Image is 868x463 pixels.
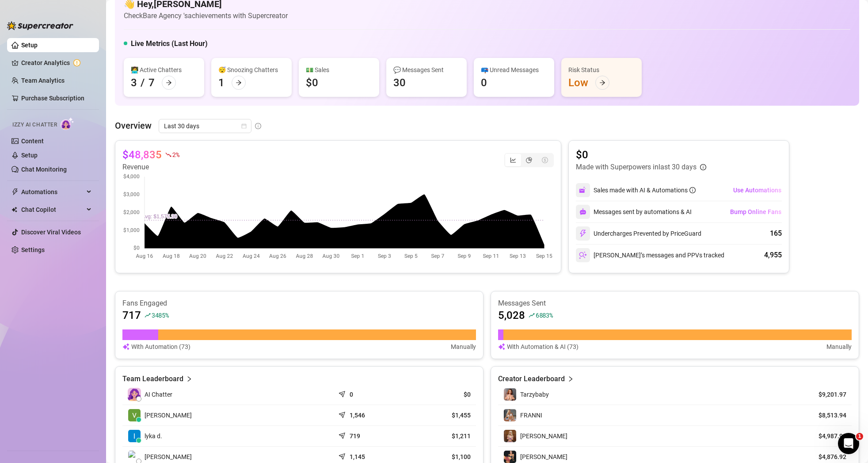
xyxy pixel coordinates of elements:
span: Use Automations [733,187,781,194]
article: Revenue [122,162,179,172]
article: 1,546 [350,411,365,420]
article: Made with Superpowers in last 30 days [576,162,697,172]
article: Overview [115,119,152,132]
article: $0 [576,148,706,162]
a: Setup [21,152,38,159]
span: 6883 % [536,311,553,319]
div: 1 [218,76,225,90]
article: $8,513.94 [806,411,846,420]
div: 👩‍💻 Active Chatters [131,65,197,75]
img: izzy-ai-chatter-avatar-DDCN_rTZ.svg [128,388,141,401]
a: Settings [21,246,45,253]
span: arrow-right [236,80,242,86]
iframe: Intercom live chat [838,433,859,454]
img: Vince Deltran [128,409,141,421]
span: fall [165,152,171,158]
button: Use Automations [733,183,782,197]
span: Automations [21,185,84,199]
article: 719 [350,432,360,440]
article: $1,211 [411,432,471,440]
img: FRANNI [504,409,516,421]
div: Undercharges Prevented by PriceGuard [576,226,701,241]
span: [PERSON_NAME] [145,410,192,420]
span: rise [145,312,151,318]
span: Last 30 days [164,119,246,133]
a: Setup [21,42,38,49]
a: Chat Monitoring [21,166,67,173]
span: pie-chart [526,157,532,163]
div: 💵 Sales [306,65,372,75]
article: $1,100 [411,452,471,461]
span: [PERSON_NAME] [520,432,567,440]
div: segmented control [504,153,554,167]
img: Chat Copilot [11,207,17,213]
img: Tarzybaby [504,388,516,401]
img: AI Chatter [61,117,74,130]
span: dollar-circle [542,157,548,163]
img: Maria [504,451,516,463]
div: 💬 Messages Sent [393,65,460,75]
article: $9,201.97 [806,390,846,399]
article: Creator Leaderboard [498,374,565,384]
article: Check Bare Agency 's achievements with Supercreator [124,10,288,21]
img: svg%3e [122,342,129,352]
button: Bump Online Fans [730,205,782,219]
span: info-circle [700,164,706,170]
article: With Automation & AI (73) [507,342,579,352]
article: 717 [122,308,141,322]
span: right [186,374,192,384]
div: $0 [306,76,318,90]
img: Leila [504,430,516,442]
img: lyka dapol [128,430,141,442]
div: Sales made with AI & Automations [594,185,696,195]
span: arrow-right [166,80,172,86]
a: Team Analytics [21,77,65,84]
a: Purchase Subscription [21,91,92,105]
span: 3485 % [152,311,169,319]
span: info-circle [255,123,261,129]
article: $4,987.98 [806,432,846,440]
article: $1,455 [411,411,471,420]
article: Fans Engaged [122,298,476,308]
span: Izzy AI Chatter [12,121,57,129]
a: Discover Viral Videos [21,229,81,236]
div: 3 [131,76,137,90]
img: svg%3e [579,230,587,237]
article: Manually [451,342,476,352]
span: AI Chatter [145,390,172,399]
h5: Live Metrics (Last Hour) [131,38,208,49]
article: $48,835 [122,148,162,162]
div: 📪 Unread Messages [481,65,547,75]
img: logo-BBDzfeDw.svg [7,21,73,30]
article: Manually [826,342,852,352]
img: svg%3e [498,342,505,352]
span: thunderbolt [11,188,19,195]
span: send [339,389,347,398]
div: 165 [770,228,782,239]
span: send [339,409,347,418]
article: 5,028 [498,308,525,322]
span: 2 % [172,150,179,159]
span: Bump Online Fans [730,208,781,215]
span: FRANNI [520,412,542,419]
span: rise [529,312,535,318]
a: Content [21,138,44,145]
div: Messages sent by automations & AI [576,205,692,219]
span: info-circle [689,187,696,193]
img: svg%3e [579,251,587,259]
span: [PERSON_NAME] [520,453,567,460]
article: $0 [411,390,471,399]
span: right [567,374,574,384]
article: Messages Sent [498,298,852,308]
article: $4,876.92 [806,452,846,461]
img: svg%3e [579,208,586,215]
img: svg%3e [579,186,587,194]
div: 😴 Snoozing Chatters [218,65,285,75]
div: 4,955 [764,250,782,260]
img: Julie [128,451,141,463]
article: With Automation (73) [131,342,190,352]
div: 0 [481,76,487,90]
div: 7 [148,76,155,90]
span: send [339,430,347,439]
article: 1,145 [350,452,365,461]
